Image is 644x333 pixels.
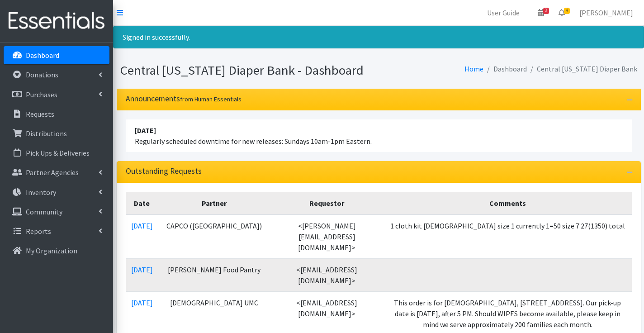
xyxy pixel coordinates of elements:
a: Donations [4,66,109,84]
li: Dashboard [483,62,527,76]
a: [DATE] [131,298,153,307]
td: [PERSON_NAME] Food Pantry [158,258,270,291]
p: Donations [26,70,58,79]
a: Reports [4,222,109,240]
p: Partner Agencies [26,168,79,177]
strong: [DATE] [135,126,156,135]
td: 1 cloth kit [DEMOGRAPHIC_DATA] size 1 currently 1=50 size 7 27(1350) total [384,214,631,259]
th: Comments [384,192,631,214]
a: Partner Agencies [4,163,109,181]
th: Partner [158,192,270,214]
th: Date [126,192,158,214]
p: Inventory [26,188,56,197]
th: Requestor [270,192,384,214]
li: Regularly scheduled downtime for new releases: Sundays 10am-1pm Eastern. [126,119,632,152]
a: [DATE] [131,265,153,274]
p: Purchases [26,90,57,99]
a: My Organization [4,242,109,260]
td: CAPCO ([GEOGRAPHIC_DATA]) [158,214,270,259]
h3: Outstanding Requests [126,166,202,176]
p: Pick Ups & Deliveries [26,148,90,157]
li: Central [US_STATE] Diaper Bank [527,62,637,76]
h1: Central [US_STATE] Diaper Bank - Dashboard [120,62,375,78]
span: 3 [543,8,549,14]
a: Requests [4,105,109,123]
small: from Human Essentials [180,95,241,103]
a: 4 [551,4,572,22]
a: Home [464,64,483,73]
img: HumanEssentials [4,6,109,36]
p: Requests [26,109,54,119]
p: Dashboard [26,51,59,60]
a: Dashboard [4,46,109,64]
div: Signed in successfully. [113,26,644,48]
span: 4 [564,8,570,14]
a: User Guide [480,4,527,22]
a: [PERSON_NAME] [572,4,640,22]
a: Purchases [4,86,109,104]
td: <[PERSON_NAME][EMAIL_ADDRESS][DOMAIN_NAME]> [270,214,384,259]
p: Distributions [26,129,67,138]
a: [DATE] [131,221,153,230]
p: Community [26,207,62,216]
a: Inventory [4,183,109,201]
a: Pick Ups & Deliveries [4,144,109,162]
p: My Organization [26,246,77,255]
a: 3 [530,4,551,22]
h3: Announcements [126,94,241,104]
a: Distributions [4,124,109,143]
td: <[EMAIL_ADDRESS][DOMAIN_NAME]> [270,258,384,291]
a: Community [4,203,109,221]
p: Reports [26,227,51,236]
